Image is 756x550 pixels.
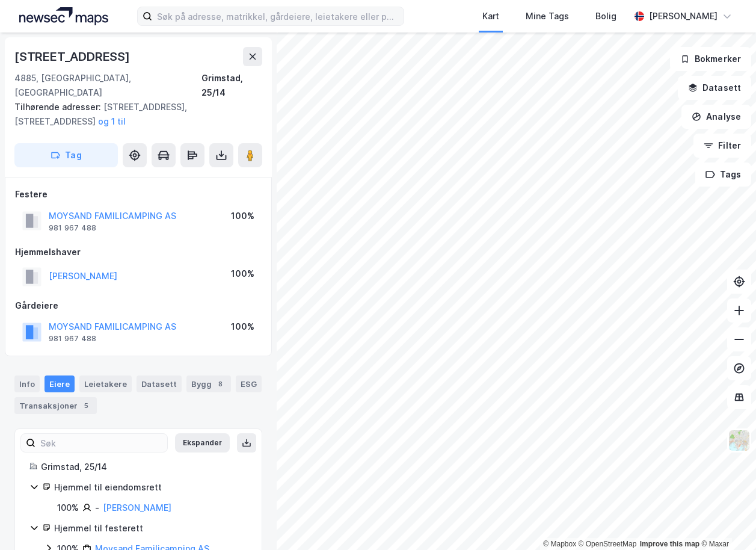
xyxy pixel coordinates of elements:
[95,501,99,515] div: -
[45,375,75,392] div: Eiere
[15,298,262,313] div: Gårdeiere
[14,102,103,112] span: Tilhørende adresser:
[19,7,108,25] img: logo.a4113a55bc3d86da70a041830d287a7e.svg
[649,9,718,23] div: [PERSON_NAME]
[57,501,79,515] div: 100%
[14,375,40,392] div: Info
[670,47,751,71] button: Bokmerker
[681,105,751,129] button: Analyse
[80,400,92,412] div: 5
[728,429,751,452] img: Z
[231,320,254,334] div: 100%
[15,187,262,202] div: Festere
[236,375,262,392] div: ESG
[15,245,262,259] div: Hjemmelshaver
[693,134,751,158] button: Filter
[696,492,756,550] div: Kontrollprogram for chat
[54,521,247,536] div: Hjemmel til festerett
[49,223,96,233] div: 981 967 488
[14,143,118,167] button: Tag
[579,540,637,548] a: OpenStreetMap
[214,378,226,390] div: 8
[543,540,576,548] a: Mapbox
[695,162,751,187] button: Tags
[678,76,751,100] button: Datasett
[482,9,499,23] div: Kart
[14,397,97,414] div: Transaksjoner
[41,460,247,474] div: Grimstad, 25/14
[526,9,569,23] div: Mine Tags
[696,492,756,550] iframe: Chat Widget
[137,375,182,392] div: Datasett
[186,375,231,392] div: Bygg
[103,502,171,513] a: [PERSON_NAME]
[79,375,132,392] div: Leietakere
[201,71,262,100] div: Grimstad, 25/14
[595,9,616,23] div: Bolig
[35,434,167,452] input: Søk
[14,100,253,129] div: [STREET_ADDRESS], [STREET_ADDRESS]
[175,433,230,453] button: Ekspander
[49,334,96,344] div: 981 967 488
[231,209,254,223] div: 100%
[54,480,247,495] div: Hjemmel til eiendomsrett
[640,540,699,548] a: Improve this map
[152,7,404,25] input: Søk på adresse, matrikkel, gårdeiere, leietakere eller personer
[14,71,201,100] div: 4885, [GEOGRAPHIC_DATA], [GEOGRAPHIC_DATA]
[14,47,132,66] div: [STREET_ADDRESS]
[231,267,254,281] div: 100%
